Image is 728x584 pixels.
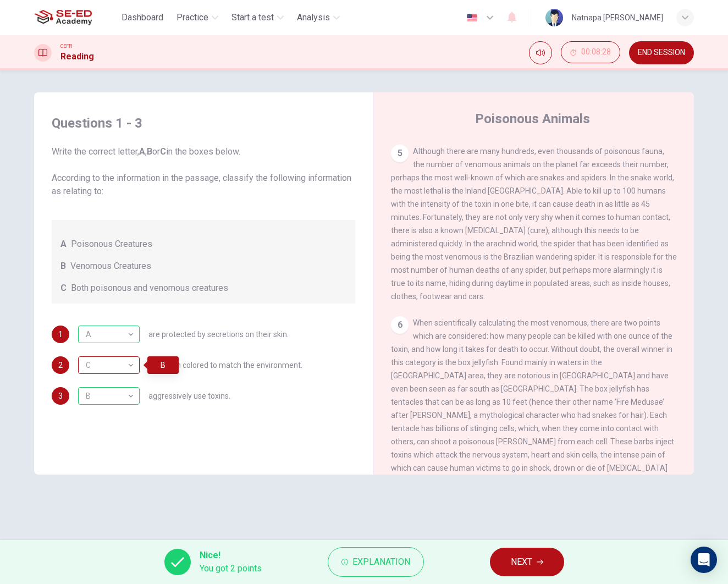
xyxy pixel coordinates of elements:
[391,316,409,334] div: 6
[529,41,552,64] div: Mute
[60,282,67,295] span: C
[78,387,140,405] div: B
[638,48,685,57] span: END SESSION
[78,356,140,374] div: B
[391,318,674,486] span: When scientifically calculating the most venomous, there are two points which are considered: how...
[34,7,92,29] img: SE-ED Academy logo
[328,547,424,577] button: Explanation
[177,11,208,24] span: Practice
[148,330,289,338] span: are protected by secretions on their skin.
[581,48,611,57] span: 00:08:28
[227,8,288,27] button: Start a test
[78,326,140,343] div: A
[352,554,410,570] span: Explanation
[34,7,117,29] a: SE-ED Academy logo
[147,146,152,157] b: B
[122,11,163,24] span: Dashboard
[60,238,67,251] span: A
[60,50,94,63] h1: Reading
[691,547,717,573] div: Open Intercom Messenger
[293,8,344,27] button: Analysis
[70,260,151,273] span: Venomous Creatures
[511,554,532,570] span: NEXT
[200,549,262,562] span: Nice!
[545,9,563,26] img: Profile picture
[297,11,330,24] span: Analysis
[78,319,136,350] div: A
[160,146,166,157] b: C
[172,8,223,27] button: Practice
[52,145,355,198] span: Write the correct letter, , or in the boxes below. According to the information in the passage, c...
[78,381,136,412] div: B
[200,562,262,575] span: You got 2 points
[147,356,179,374] div: B
[58,392,63,400] span: 3
[629,41,694,64] button: END SESSION
[58,330,63,338] span: 1
[148,392,230,400] span: aggressively use toxins.
[391,147,677,301] span: Although there are many hundreds, even thousands of poisonous fauna, the number of venomous anima...
[71,238,152,251] span: Poisonous Creatures
[561,41,620,64] div: Hide
[78,350,136,381] div: C
[139,146,145,157] b: A
[60,42,72,50] span: CEFR
[391,145,409,162] div: 5
[475,110,590,128] h4: Poisonous Animals
[572,11,663,24] div: Natnapa [PERSON_NAME]
[231,11,274,24] span: Start a test
[561,41,620,63] button: 00:08:28
[148,361,302,369] span: are often colored to match the environment.
[71,282,228,295] span: Both poisonous and venomous creatures
[490,548,564,576] button: NEXT
[465,14,479,22] img: en
[52,114,355,132] h4: Questions 1 - 3
[117,8,168,27] button: Dashboard
[58,361,63,369] span: 2
[60,260,66,273] span: B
